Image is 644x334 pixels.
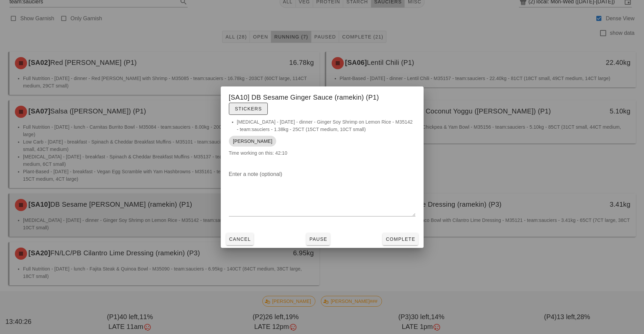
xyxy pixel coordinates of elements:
[229,236,251,242] span: Cancel
[221,118,424,163] div: Time working on this: 42:10
[233,136,272,147] span: [PERSON_NAME]
[221,86,424,118] div: [SA10] DB Sesame Ginger Sauce (ramekin) (P1)
[385,236,415,242] span: Complete
[226,233,254,245] button: Cancel
[229,103,268,115] button: Stickers
[383,233,418,245] button: Complete
[306,233,330,245] button: Pause
[309,236,327,242] span: Pause
[237,118,415,133] li: [MEDICAL_DATA] - [DATE] - dinner - Ginger Soy Shrimp on Lemon Rice - M35142 - team:sauciers - 1.3...
[235,106,262,111] span: Stickers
